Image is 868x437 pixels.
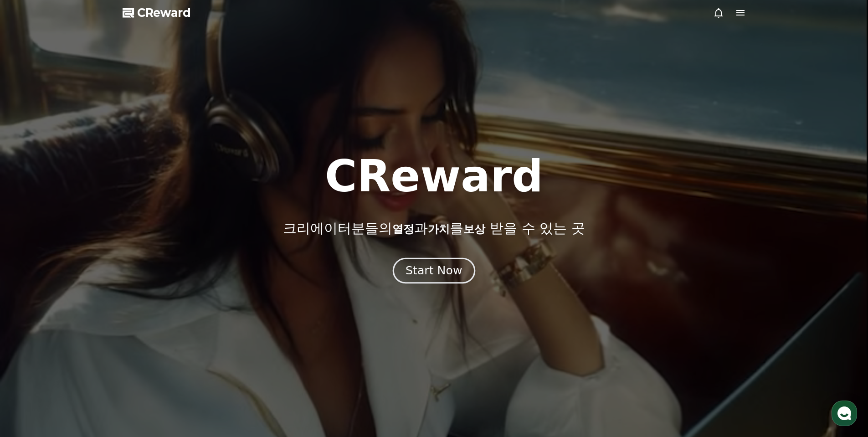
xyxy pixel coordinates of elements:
span: 가치 [428,223,450,236]
span: 보상 [463,223,485,236]
a: Start Now [395,267,473,276]
span: 홈 [29,303,34,310]
span: CReward [137,5,191,20]
a: 대화 [60,289,118,312]
p: 크리에이터분들의 과 를 받을 수 있는 곳 [283,220,585,236]
a: 설정 [118,289,175,312]
h1: CReward [325,154,543,198]
a: CReward [123,5,191,20]
span: 설정 [141,303,152,310]
button: Start Now [393,257,475,283]
div: Start Now [406,263,462,278]
a: 홈 [3,289,60,312]
span: 대화 [83,303,94,310]
span: 열정 [392,223,414,236]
